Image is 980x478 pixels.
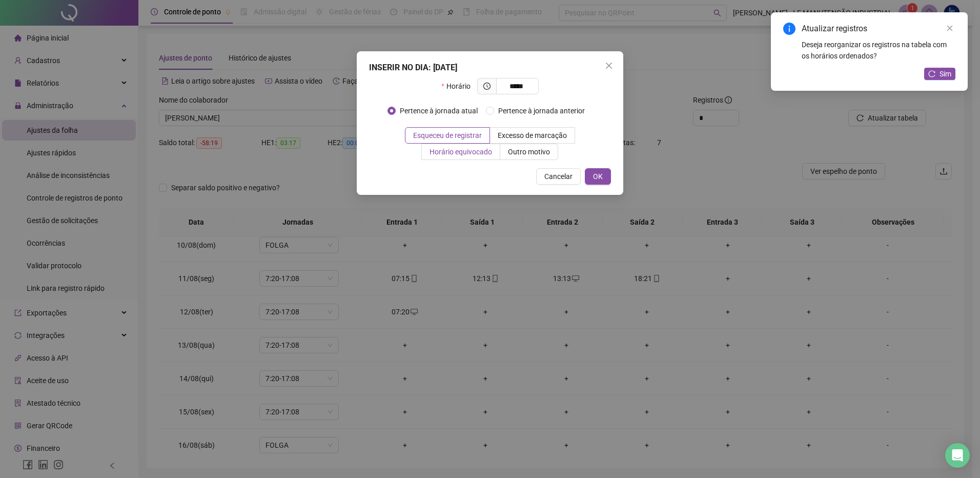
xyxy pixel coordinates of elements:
[536,168,581,185] button: Cancelar
[928,70,935,77] span: reload
[369,62,611,74] div: INSERIR NO DIA : [DATE]
[605,62,613,70] span: close
[944,23,955,34] a: Close
[585,168,611,185] button: OK
[413,131,482,140] span: Esqueceu de registrar
[494,105,589,116] span: Pertence à jornada anterior
[498,131,567,140] span: Excesso de marcação
[924,68,955,80] button: Sim
[396,105,482,116] span: Pertence à jornada atual
[783,23,795,35] span: info-circle
[430,148,492,156] span: Horário equivocado
[508,148,550,156] span: Outro motivo
[544,171,573,182] span: Cancelar
[601,57,617,74] button: Close
[441,78,477,94] label: Horário
[946,25,953,32] span: close
[593,171,603,182] span: OK
[802,39,955,62] div: Deseja reorganizar os registros na tabela com os horários ordenados?
[945,443,970,468] div: Open Intercom Messenger
[802,23,955,35] div: Atualizar registros
[940,68,951,79] span: Sim
[483,83,491,90] span: clock-circle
